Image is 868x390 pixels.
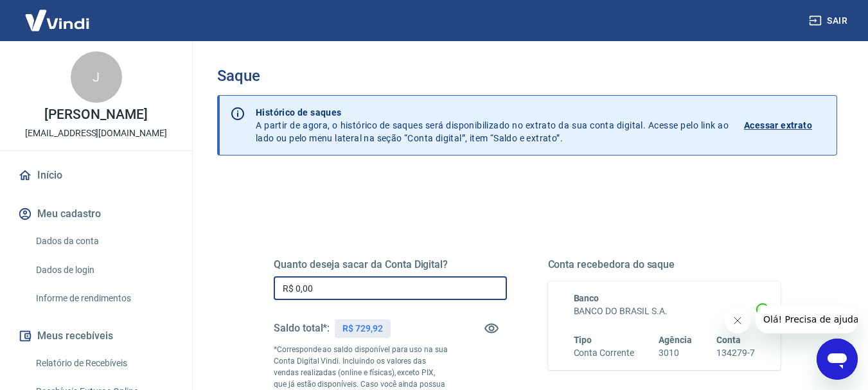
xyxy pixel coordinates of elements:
[659,335,692,345] span: Agência
[574,305,756,318] h6: BANCO DO BRASIL S.A.
[574,346,634,360] h6: Conta Corrente
[31,228,177,254] a: Dados da conta
[71,51,122,103] div: J
[744,106,826,145] a: Acessar extrato
[15,200,177,228] button: Meu cadastro
[574,293,599,303] span: Banco
[31,257,177,283] a: Dados de login
[25,127,167,140] p: [EMAIL_ADDRESS][DOMAIN_NAME]
[342,322,383,335] p: R$ 729,92
[31,285,177,312] a: Informe de rendimentos
[15,322,177,350] button: Meus recebíveis
[15,161,177,190] a: Início
[716,335,741,345] span: Conta
[574,335,592,345] span: Tipo
[659,346,692,360] h6: 3010
[256,106,729,145] p: A partir de agora, o histórico de saques será disponibilizado no extrato da sua conta digital. Ac...
[8,9,108,19] span: Olá! Precisa de ajuda?
[806,9,853,33] button: Sair
[217,67,837,85] h3: Saque
[44,108,147,121] p: [PERSON_NAME]
[716,346,755,360] h6: 134279-7
[15,1,99,40] img: Vindi
[548,258,781,271] h5: Conta recebedora do saque
[256,106,729,119] p: Histórico de saques
[744,119,812,132] p: Acessar extrato
[31,350,177,377] a: Relatório de Recebíveis
[725,308,750,333] iframe: Fechar mensagem
[756,305,858,333] iframe: Mensagem da empresa
[274,258,507,271] h5: Quanto deseja sacar da Conta Digital?
[274,322,330,335] h5: Saldo total*:
[817,339,858,380] iframe: Botão para abrir a janela de mensagens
